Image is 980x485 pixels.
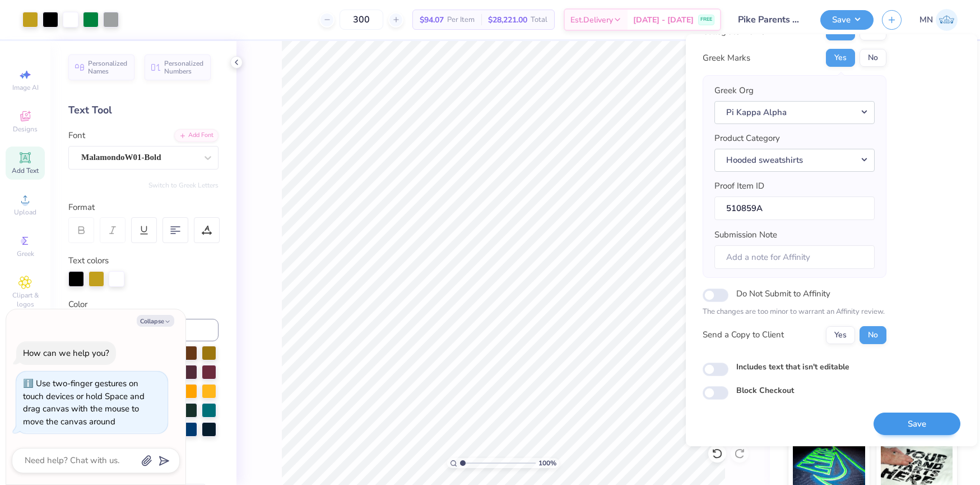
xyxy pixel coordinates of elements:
[488,14,527,26] span: $28,221.00
[730,8,812,31] input: Untitled Design
[570,14,613,26] span: Est. Delivery
[874,413,960,436] button: Save
[12,83,39,92] span: Image AI
[538,458,556,468] span: 100 %
[447,14,475,26] span: Per Item
[714,84,754,97] label: Greek Org
[17,249,34,258] span: Greek
[860,49,886,67] button: No
[174,129,219,142] div: Add Font
[714,101,875,124] button: Pi Kappa Alpha
[68,254,109,267] label: Text colors
[88,60,128,75] span: Personalized Names
[68,129,85,142] label: Font
[714,132,780,145] label: Product Category
[703,306,886,318] p: The changes are too minor to warrant an Affinity review.
[68,201,220,214] div: Format
[919,9,958,31] a: MN
[137,315,174,327] button: Collapse
[700,16,712,24] span: FREE
[736,385,794,396] label: Block Checkout
[820,10,874,30] button: Save
[23,378,145,427] div: Use two-finger gestures on touch devices or hold Space and drag canvas with the mouse to move the...
[13,125,38,134] span: Designs
[164,60,204,75] span: Personalized Numbers
[531,14,547,26] span: Total
[860,326,886,344] button: No
[633,14,694,26] span: [DATE] - [DATE]
[6,291,45,309] span: Clipart & logos
[340,10,383,30] input: – –
[826,49,855,67] button: Yes
[420,14,444,26] span: $94.07
[714,149,875,172] button: Hooded sweatshirts
[714,245,875,269] input: Add a note for Affinity
[703,328,784,341] div: Send a Copy to Client
[68,298,219,311] div: Color
[736,286,830,301] label: Do Not Submit to Affinity
[919,13,933,26] span: MN
[703,52,750,65] div: Greek Marks
[14,208,36,217] span: Upload
[68,103,219,118] div: Text Tool
[826,326,855,344] button: Yes
[714,228,777,241] label: Submission Note
[936,9,958,31] img: Mark Navarro
[148,181,219,190] button: Switch to Greek Letters
[714,180,764,193] label: Proof Item ID
[12,166,39,175] span: Add Text
[736,361,849,373] label: Includes text that isn't editable
[23,347,109,359] div: How can we help you?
